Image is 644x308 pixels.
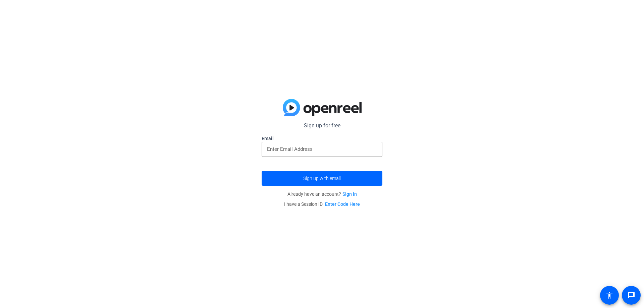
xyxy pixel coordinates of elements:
a: Sign in [342,191,357,197]
label: Email [262,135,382,142]
button: Sign up with email [262,171,382,186]
p: Sign up for free [262,122,382,130]
mat-icon: accessibility [605,291,613,299]
mat-icon: message [627,291,635,299]
input: Enter Email Address [267,145,377,153]
span: Already have an account? [287,191,357,197]
img: blue-gradient.svg [283,99,362,116]
span: I have a Session ID. [284,201,360,207]
a: Enter Code Here [325,201,360,207]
